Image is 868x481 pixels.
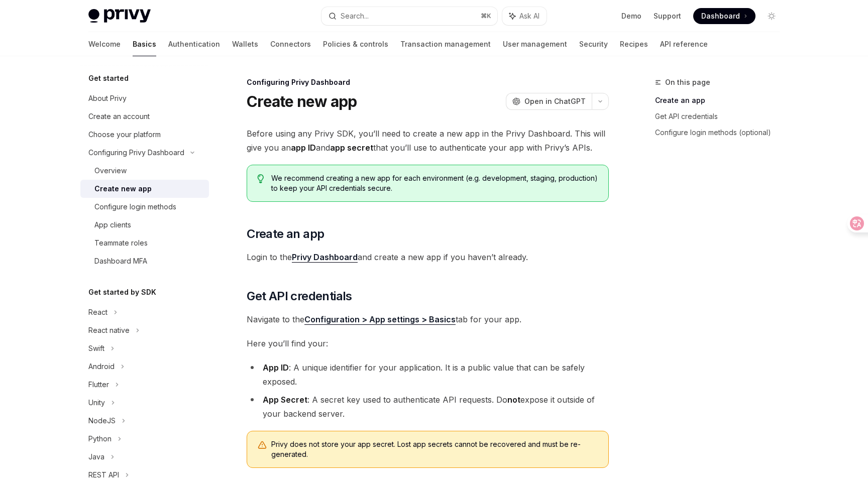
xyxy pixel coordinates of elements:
[80,126,209,144] a: Choose your platform
[247,127,609,155] span: Before using any Privy SDK, you’ll need to create a new app in the Privy Dashboard. This will giv...
[88,129,161,141] div: Choose your platform
[88,72,129,84] h5: Get started
[88,415,116,427] div: NodeJS
[94,183,152,195] div: Create new app
[88,397,105,409] div: Unity
[507,395,520,405] strong: not
[263,363,289,373] strong: App ID
[94,237,148,249] div: Teammate roles
[579,32,608,56] a: Security
[247,360,609,389] li: : A unique identifier for your application. It is a public value that can be safely exposed.
[88,379,109,391] div: Flutter
[94,165,127,177] div: Overview
[88,9,151,23] img: light logo
[247,92,357,110] h1: Create new app
[88,469,119,481] div: REST API
[270,32,311,56] a: Connectors
[94,255,147,267] div: Dashboard MFA
[247,288,352,304] span: Get API credentials
[620,32,648,56] a: Recipes
[654,11,681,21] a: Support
[291,143,316,153] strong: app ID
[168,32,220,56] a: Authentication
[80,89,209,107] a: About Privy
[263,395,307,405] strong: App Secret
[271,439,598,459] span: Privy does not store your app secret. Lost app secrets cannot be recovered and must be re-generated.
[292,252,358,263] a: Privy Dashboard
[257,440,267,450] svg: Warning
[247,250,609,264] span: Login to the and create a new app if you haven’t already.
[247,393,609,421] li: : A secret key used to authenticate API requests. Do expose it outside of your backend server.
[80,180,209,198] a: Create new app
[323,32,388,56] a: Policies & controls
[503,32,567,56] a: User management
[247,312,609,326] span: Navigate to the tab for your app.
[481,12,491,20] span: ⌘ K
[88,342,104,354] div: Swift
[88,306,107,318] div: React
[655,92,788,108] a: Create an app
[80,198,209,216] a: Configure login methods
[321,7,497,25] button: Search...⌘K
[80,252,209,270] a: Dashboard MFA
[88,451,104,463] div: Java
[232,32,258,56] a: Wallets
[88,324,130,336] div: React native
[519,11,539,21] span: Ask AI
[88,360,115,373] div: Android
[502,7,547,25] button: Ask AI
[88,147,184,159] div: Configuring Privy Dashboard
[665,76,710,88] span: On this page
[94,219,131,231] div: App clients
[655,108,788,125] a: Get API credentials
[524,96,586,106] span: Open in ChatGPT
[94,201,176,213] div: Configure login methods
[655,125,788,141] a: Configure login methods (optional)
[133,32,156,56] a: Basics
[330,143,373,153] strong: app secret
[257,174,264,183] svg: Tip
[764,8,780,24] button: Toggle dark mode
[693,8,755,24] a: Dashboard
[247,77,609,87] div: Configuring Privy Dashboard
[88,32,121,56] a: Welcome
[247,336,609,350] span: Here you’ll find your:
[701,11,740,21] span: Dashboard
[80,234,209,252] a: Teammate roles
[88,110,150,123] div: Create an account
[88,286,156,298] h5: Get started by SDK
[341,10,369,22] div: Search...
[88,92,127,104] div: About Privy
[80,162,209,180] a: Overview
[80,216,209,234] a: App clients
[400,32,491,56] a: Transaction management
[247,226,324,242] span: Create an app
[88,433,112,445] div: Python
[80,107,209,126] a: Create an account
[621,11,641,21] a: Demo
[506,93,592,110] button: Open in ChatGPT
[271,173,598,193] span: We recommend creating a new app for each environment (e.g. development, staging, production) to k...
[660,32,708,56] a: API reference
[304,314,456,325] a: Configuration > App settings > Basics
